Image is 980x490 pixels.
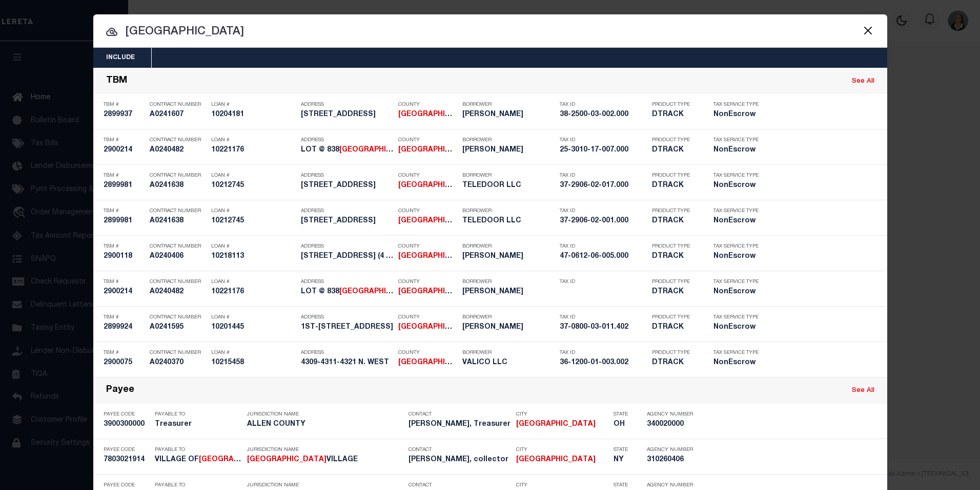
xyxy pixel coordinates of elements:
p: Tax Service Type [713,208,765,214]
h5: NonEscrow [713,146,765,155]
h5: NonEscrow [713,217,765,225]
strong: [GEOGRAPHIC_DATA] [398,288,478,295]
h5: 1ST-1055 E. BLUELICK RD [301,323,393,332]
p: County [398,279,457,285]
h5: DTRACK [652,359,698,367]
p: TBM # [104,208,145,214]
p: Contract Number [150,279,206,285]
p: City [516,447,608,453]
h5: DTRACK [652,323,698,332]
h5: Lima [516,420,608,429]
p: Product Type [652,243,698,250]
p: Address [301,173,393,179]
p: Product Type [652,102,698,108]
strong: [GEOGRAPHIC_DATA] [398,324,478,331]
h5: A0241638 [150,181,206,190]
h5: LOT @ 838 LIMA AVE [301,288,393,296]
h5: TELEDOOR LLC [462,181,555,190]
p: Contact [409,411,511,418]
p: TBM # [104,102,145,108]
h5: 47-0612-06-005.000 [560,252,647,261]
h5: DTRACK [652,146,698,155]
p: Tax ID [560,314,647,321]
h5: A0240482 [150,146,206,155]
p: Contract Number [150,243,206,250]
h5: 38-2500-03-002.000 [560,110,647,119]
p: Address [301,243,393,250]
a: See All [852,78,874,85]
h5: DTRACK [652,252,698,261]
p: Tax Service Type [713,314,765,321]
p: Jurisdiction Name [247,482,403,488]
p: Borrower [462,102,555,108]
p: County [398,137,457,143]
p: Loan # [211,208,296,214]
p: Address [301,137,393,143]
h5: NonEscrow [713,359,765,367]
p: State [614,482,642,488]
h5: Lima [398,110,457,119]
p: Address [301,208,393,214]
p: Tax ID [560,137,647,143]
p: Loan # [211,173,296,179]
p: Contact [409,447,511,453]
p: Payee Code [104,447,150,453]
p: Tax ID [560,173,647,179]
p: TBM # [104,243,145,250]
p: Contract Number [150,314,206,321]
h5: 37-2906-02-017.000 [560,181,647,190]
h5: 540/546 NOVA ST (4 UNITS) [301,252,393,261]
h5: TELEDOOR LLC [462,217,555,225]
h5: Lima [398,359,457,367]
h5: ELISSA SACKETT, collector [409,456,511,464]
h5: 2899981 [104,181,145,190]
h5: GARY E AUSTIN [462,323,555,332]
p: Product Type [652,350,698,356]
h5: NonEscrow [713,323,765,332]
p: State [614,447,642,453]
p: City [516,411,608,418]
h5: DTRACK [652,288,698,296]
p: TBM # [104,350,145,356]
p: Tax ID [560,279,647,285]
h5: NonEscrow [713,288,765,296]
h5: DTRACK [652,217,698,225]
p: Tax ID [560,102,647,108]
h5: 1065/1075 PROSPERITY RD. [301,217,393,225]
h5: ALLEN COUNTY [247,420,403,429]
h5: A0241607 [150,110,206,119]
p: Payable To [155,482,242,488]
p: Payee Code [104,411,150,418]
h5: Lima [398,146,457,155]
h5: 10201445 [211,323,296,332]
p: Loan # [211,102,296,108]
h5: LOT @ 838 LIMA AVE [301,146,393,155]
p: Contract Number [150,137,206,143]
strong: [GEOGRAPHIC_DATA] [398,182,478,189]
strong: [GEOGRAPHIC_DATA] [398,217,478,224]
p: Contract Number [150,102,206,108]
p: Borrower [462,137,555,143]
p: Tax Service Type [713,243,765,250]
p: County [398,208,457,214]
h5: 2899924 [104,323,145,332]
h5: 37-2906-02-001.000 [560,217,647,225]
h5: VALICO LLC [462,359,555,367]
h5: NY [614,456,642,464]
p: Payee Code [104,482,150,488]
p: Contract Number [150,350,206,356]
h5: Treasurer [155,420,242,429]
p: Contact [409,482,511,488]
h5: ROGER B MAUK [462,288,555,296]
h5: NonEscrow [713,181,765,190]
h5: 10215458 [211,359,296,367]
p: County [398,350,457,356]
h5: RICHARD W SCOTT [462,110,555,119]
p: Tax ID [560,243,647,250]
p: Product Type [652,173,698,179]
p: TBM # [104,137,145,143]
p: Agency Number [647,447,693,453]
strong: [GEOGRAPHIC_DATA] [247,456,326,463]
p: Borrower [462,208,555,214]
h5: 10987 RESERVOIR RD [301,110,393,119]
